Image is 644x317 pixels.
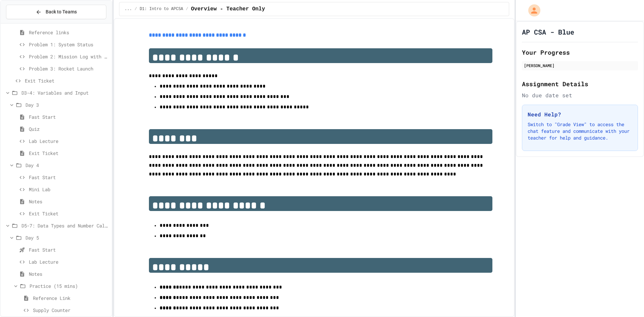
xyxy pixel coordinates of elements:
span: Exit Ticket [29,150,109,157]
span: Problem 3: Rocket Launch [29,65,109,72]
span: ... [125,6,132,12]
span: Reference links [29,29,109,36]
div: My Account [521,3,542,18]
span: Lab Lecture [29,138,109,145]
span: Fast Start [29,113,109,120]
span: Fast Start [29,174,109,181]
p: Switch to "Grade View" to access the chat feature and communicate with your teacher for help and ... [528,121,632,141]
span: Notes [29,198,109,205]
button: Back to Teams [6,5,106,19]
span: Problem 1: System Status [29,41,109,48]
span: Overview - Teacher Only [191,5,265,13]
h2: Assignment Details [522,79,638,89]
span: Lab Lecture [29,258,109,265]
span: / [135,6,137,12]
span: Problem 2: Mission Log with border [29,53,109,60]
span: Exit Ticket [25,77,109,84]
div: [PERSON_NAME] [524,62,636,68]
span: Day 3 [25,101,109,108]
span: Practice (15 mins) [30,282,109,289]
span: Exit Ticket [29,210,109,217]
span: D1: Intro to APCSA [140,6,183,12]
div: No due date set [522,91,638,99]
span: D5-7: Data Types and Number Calculations [21,222,109,229]
span: Day 4 [25,162,109,169]
span: Reference Link [33,295,109,302]
span: Back to Teams [46,8,77,15]
span: / [186,6,188,12]
span: Mini Lab [29,186,109,193]
span: Quiz [29,125,109,133]
span: Day 5 [25,234,109,241]
h3: Need Help? [528,110,632,118]
h2: Your Progress [522,48,638,57]
h1: AP CSA - Blue [522,27,574,37]
span: Notes [29,270,109,277]
span: D3-4: Variables and Input [21,89,109,96]
span: Supply Counter [33,307,109,314]
span: Fast Start [29,246,109,253]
